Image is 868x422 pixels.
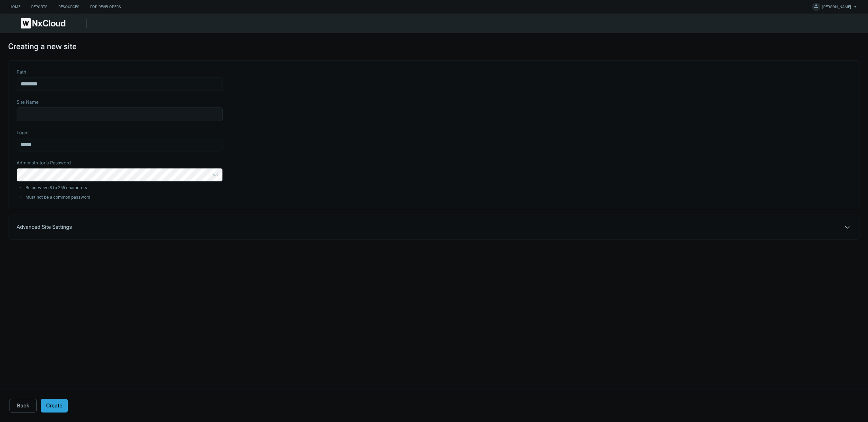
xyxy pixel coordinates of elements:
[17,99,39,106] label: Site Name
[53,3,85,11] a: Resources
[26,3,53,11] a: Reports
[17,194,223,201] div: Must not be a common password
[8,41,77,52] div: Creating a new site
[17,160,71,167] label: Administrator's Password
[8,215,860,239] summary: Advanced Site Settings
[17,69,26,76] label: Path
[16,402,31,410] span: Back
[85,3,126,11] a: For Developers
[9,399,37,413] button: Back
[21,18,65,28] img: Nx Cloud logo
[41,399,68,413] button: Create
[45,402,64,410] span: Create
[4,3,26,11] a: Home
[17,194,23,201] span: •
[17,184,23,191] span: •
[17,184,223,191] div: Be between 8 to 255 characters
[822,4,851,12] span: [PERSON_NAME]
[17,129,28,137] label: Login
